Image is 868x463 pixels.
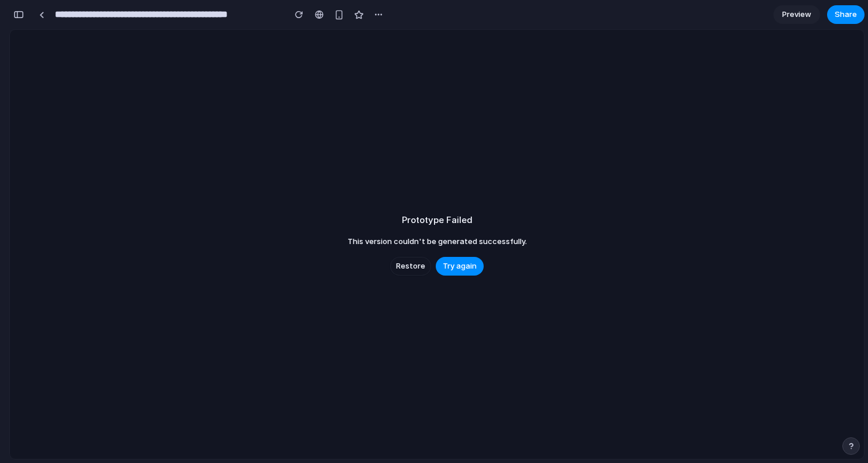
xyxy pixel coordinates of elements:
button: Restore [390,257,431,276]
h2: Prototype Failed [402,214,473,227]
span: Try again [443,260,477,272]
span: Share [835,9,857,20]
span: Preview [782,9,811,20]
a: Preview [773,5,820,24]
button: Share [827,5,864,24]
button: Try again [436,257,484,276]
span: This version couldn't be generated successfully. [348,236,527,248]
span: Restore [396,260,425,272]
